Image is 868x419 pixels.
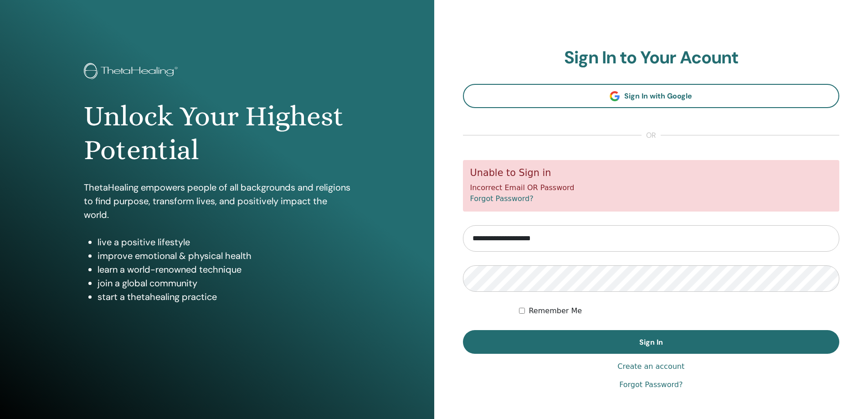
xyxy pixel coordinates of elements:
[463,84,840,108] a: Sign In with Google
[98,276,350,290] li: join a global community
[642,130,661,141] span: or
[470,194,534,203] a: Forgot Password?
[98,263,350,276] li: learn a world-renowned technique
[529,305,582,316] label: Remember Me
[639,337,663,347] span: Sign In
[470,167,832,179] h5: Unable to Sign in
[84,181,350,222] p: ThetaHealing empowers people of all backgrounds and religions to find purpose, transform lives, a...
[98,290,350,304] li: start a thetahealing practice
[463,160,840,212] div: Incorrect Email OR Password
[98,235,350,249] li: live a positive lifestyle
[463,330,840,354] button: Sign In
[98,249,350,263] li: improve emotional & physical health
[617,361,684,372] a: Create an account
[519,305,839,316] div: Keep me authenticated indefinitely or until I manually logout
[84,99,350,167] h1: Unlock Your Highest Potential
[463,47,840,68] h2: Sign In to Your Acount
[619,379,683,390] a: Forgot Password?
[624,91,692,101] span: Sign In with Google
